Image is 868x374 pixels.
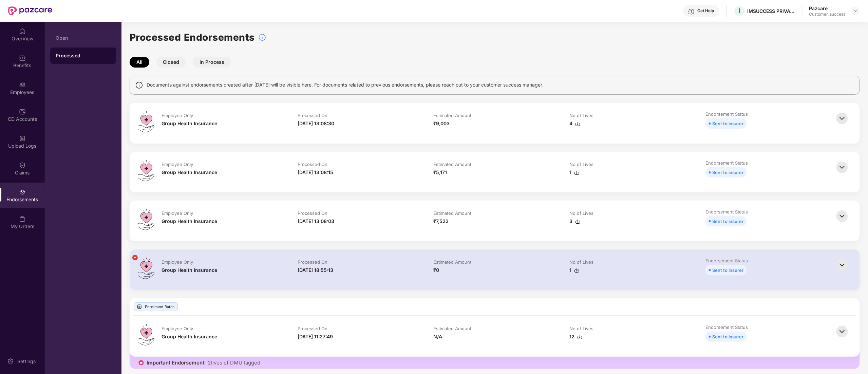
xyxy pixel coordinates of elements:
div: Processed On [298,112,327,118]
div: Endorsement Status [705,209,748,215]
div: Endorsement Status [705,258,748,264]
div: Employee Only [162,161,193,167]
div: Endorsement Status [705,324,748,330]
div: Employee Only [162,112,193,118]
img: svg+xml;base64,PHN2ZyB4bWxucz0iaHR0cDovL3d3dy53My5vcmcvMjAwMC9zdmciIHdpZHRoPSI0OS4zMiIgaGVpZ2h0PS... [138,209,154,230]
div: Sent to insurer [712,266,743,274]
div: Estimated Amount [434,259,472,265]
img: svg+xml;base64,PHN2ZyBpZD0iQmVuZWZpdHMiIHhtbG5zPSJodHRwOi8vd3d3LnczLm9yZy8yMDAwL3N2ZyIgd2lkdGg9Ij... [19,55,26,61]
div: 4 [569,120,581,127]
img: svg+xml;base64,PHN2ZyBpZD0iQmFjay0zMngzMiIgeG1sbnM9Imh0dHA6Ly93d3cudzMub3JnLzIwMDAvc3ZnIiB3aWR0aD... [835,258,850,273]
img: New Pazcare Logo [8,6,52,15]
span: I [739,7,740,15]
div: Customer_success [809,12,846,17]
div: Endorsement Status [705,111,748,117]
img: svg+xml;base64,PHN2ZyBpZD0iQ2xhaW0iIHhtbG5zPSJodHRwOi8vd3d3LnczLm9yZy8yMDAwL3N2ZyIgd2lkdGg9IjIwIi... [19,162,26,169]
div: Estimated Amount [434,210,472,216]
div: [DATE] 13:08:30 [298,120,334,127]
img: svg+xml;base64,PHN2ZyBpZD0iVXBsb2FkX0xvZ3MiIGRhdGEtbmFtZT0iVXBsb2FkIExvZ3MiIHhtbG5zPSJodHRwOi8vd3... [137,304,142,310]
div: [DATE] 18:55:13 [298,266,333,274]
div: Group Health Insurance [162,333,217,340]
div: ₹7,522 [434,218,449,225]
div: 1 [569,169,580,176]
div: No of Lives [569,112,593,118]
img: svg+xml;base64,PHN2ZyB4bWxucz0iaHR0cDovL3d3dy53My5vcmcvMjAwMC9zdmciIHdpZHRoPSI0OS4zMiIgaGVpZ2h0PS... [138,258,154,279]
img: svg+xml;base64,PHN2ZyBpZD0iRG93bmxvYWQtMzJ4MzIiIHhtbG5zPSJodHRwOi8vd3d3LnczLm9yZy8yMDAwL3N2ZyIgd2... [574,170,580,175]
img: svg+xml;base64,PHN2ZyBpZD0iSW5mb18tXzMyeDMyIiBkYXRhLW5hbWU9IkluZm8gLSAzMngzMiIgeG1sbnM9Imh0dHA6Ly... [258,33,266,41]
div: [DATE] 13:08:03 [298,218,334,225]
img: svg+xml;base64,PHN2ZyBpZD0iRHJvcGRvd24tMzJ4MzIiIHhtbG5zPSJodHRwOi8vd3d3LnczLm9yZy8yMDAwL3N2ZyIgd2... [853,8,858,14]
img: svg+xml;base64,PHN2ZyBpZD0iTXlfT3JkZXJzIiBkYXRhLW5hbWU9Ik15IE9yZGVycyIgeG1sbnM9Imh0dHA6Ly93d3cudz... [19,216,26,222]
div: ₹9,003 [434,120,450,127]
div: Estimated Amount [434,112,472,118]
img: svg+xml;base64,PHN2ZyB4bWxucz0iaHR0cDovL3d3dy53My5vcmcvMjAwMC9zdmciIHdpZHRoPSI0OS4zMiIgaGVpZ2h0PS... [138,111,154,132]
span: 2 lives of DMU tagged [208,359,260,366]
div: No of Lives [569,325,593,332]
img: svg+xml;base64,PHN2ZyBpZD0iSW5mbyIgeG1sbnM9Imh0dHA6Ly93d3cudzMub3JnLzIwMDAvc3ZnIiB3aWR0aD0iMTQiIG... [135,81,143,89]
div: Processed On [298,259,327,265]
div: Estimated Amount [434,325,472,332]
div: Employee Only [162,210,193,216]
img: svg+xml;base64,PHN2ZyBpZD0iRW1wbG95ZWVzIiB4bWxucz0iaHR0cDovL3d3dy53My5vcmcvMjAwMC9zdmciIHdpZHRoPS... [19,81,26,88]
div: Group Health Insurance [162,266,217,274]
img: svg+xml;base64,PHN2ZyB4bWxucz0iaHR0cDovL3d3dy53My5vcmcvMjAwMC9zdmciIHdpZHRoPSIxMiIgaGVpZ2h0PSIxMi... [132,255,138,260]
img: svg+xml;base64,PHN2ZyBpZD0iSGVscC0zMngzMiIgeG1sbnM9Imh0dHA6Ly93d3cudzMub3JnLzIwMDAvc3ZnIiB3aWR0aD... [688,8,695,15]
div: Settings [15,358,38,365]
div: Pazcare [809,5,846,12]
div: Sent to insurer [712,120,743,127]
div: Sent to insurer [712,169,743,176]
div: Processed On [298,161,327,167]
div: 12 [569,333,583,340]
div: No of Lives [569,210,593,216]
div: Estimated Amount [434,161,472,167]
div: Get Help [698,8,714,14]
img: svg+xml;base64,PHN2ZyBpZD0iRG93bmxvYWQtMzJ4MzIiIHhtbG5zPSJodHRwOi8vd3d3LnczLm9yZy8yMDAwL3N2ZyIgd2... [574,268,580,273]
h1: Processed Endorsements [130,30,255,45]
img: svg+xml;base64,PHN2ZyBpZD0iU2V0dGluZy0yMHgyMCIgeG1sbnM9Imh0dHA6Ly93d3cudzMub3JnLzIwMDAvc3ZnIiB3aW... [7,358,14,365]
div: Enrolment Batch [134,302,178,311]
div: Sent to insurer [712,333,743,340]
img: svg+xml;base64,PHN2ZyBpZD0iRG93bmxvYWQtMzJ4MzIiIHhtbG5zPSJodHRwOi8vd3d3LnczLm9yZy8yMDAwL3N2ZyIgd2... [575,121,581,127]
div: Employee Only [162,325,193,332]
div: No of Lives [569,259,593,265]
div: 1 [569,266,580,274]
img: svg+xml;base64,PHN2ZyBpZD0iQmFjay0zMngzMiIgeG1sbnM9Imh0dHA6Ly93d3cudzMub3JnLzIwMDAvc3ZnIiB3aWR0aD... [835,111,850,126]
button: In Process [193,57,231,68]
div: [DATE] 13:08:15 [298,169,333,176]
img: svg+xml;base64,PHN2ZyBpZD0iRW5kb3JzZW1lbnRzIiB4bWxucz0iaHR0cDovL3d3dy53My5vcmcvMjAwMC9zdmciIHdpZH... [19,189,26,195]
img: svg+xml;base64,PHN2ZyBpZD0iQmFjay0zMngzMiIgeG1sbnM9Imh0dHA6Ly93d3cudzMub3JnLzIwMDAvc3ZnIiB3aWR0aD... [835,209,850,224]
div: 3 [569,218,581,225]
button: All [130,57,149,68]
img: svg+xml;base64,PHN2ZyBpZD0iSG9tZSIgeG1sbnM9Imh0dHA6Ly93d3cudzMub3JnLzIwMDAvc3ZnIiB3aWR0aD0iMjAiIG... [19,28,26,35]
div: Processed On [298,210,327,216]
div: Group Health Insurance [162,218,217,225]
div: Open [56,35,111,41]
img: svg+xml;base64,PHN2ZyBpZD0iRG93bmxvYWQtMzJ4MzIiIHhtbG5zPSJodHRwOi8vd3d3LnczLm9yZy8yMDAwL3N2ZyIgd2... [577,334,583,340]
div: Employee Only [162,259,193,265]
button: Closed [156,57,186,68]
div: No of Lives [569,161,593,167]
div: Processed [56,52,111,59]
div: Processed On [298,325,327,332]
div: [DATE] 11:27:49 [298,333,333,340]
div: Endorsement Status [705,160,748,166]
div: Group Health Insurance [162,120,217,127]
span: Important Endorsement: [147,359,206,366]
img: svg+xml;base64,PHN2ZyBpZD0iQmFjay0zMngzMiIgeG1sbnM9Imh0dHA6Ly93d3cudzMub3JnLzIwMDAvc3ZnIiB3aWR0aD... [835,324,850,339]
div: ₹0 [434,266,439,274]
span: Documents against endorsements created after [DATE] will be visible here. For documents related t... [147,81,544,89]
img: svg+xml;base64,PHN2ZyB4bWxucz0iaHR0cDovL3d3dy53My5vcmcvMjAwMC9zdmciIHdpZHRoPSI0OS4zMiIgaGVpZ2h0PS... [138,324,154,345]
img: icon [138,359,145,366]
div: Sent to insurer [712,218,743,225]
div: ₹5,171 [434,169,447,176]
img: svg+xml;base64,PHN2ZyBpZD0iVXBsb2FkX0xvZ3MiIGRhdGEtbmFtZT0iVXBsb2FkIExvZ3MiIHhtbG5zPSJodHRwOi8vd3... [19,135,26,142]
img: svg+xml;base64,PHN2ZyBpZD0iQ0RfQWNjb3VudHMiIGRhdGEtbmFtZT0iQ0QgQWNjb3VudHMiIHhtbG5zPSJodHRwOi8vd3... [19,108,26,115]
img: svg+xml;base64,PHN2ZyBpZD0iRG93bmxvYWQtMzJ4MzIiIHhtbG5zPSJodHRwOi8vd3d3LnczLm9yZy8yMDAwL3N2ZyIgd2... [575,219,581,224]
img: svg+xml;base64,PHN2ZyBpZD0iQmFjay0zMngzMiIgeG1sbnM9Imh0dHA6Ly93d3cudzMub3JnLzIwMDAvc3ZnIiB3aWR0aD... [835,160,850,175]
img: svg+xml;base64,PHN2ZyB4bWxucz0iaHR0cDovL3d3dy53My5vcmcvMjAwMC9zdmciIHdpZHRoPSI0OS4zMiIgaGVpZ2h0PS... [138,160,154,181]
div: Group Health Insurance [162,169,217,176]
div: N/A [434,333,442,340]
div: IMSUCCESS PRIVATE LIMITED [748,8,795,14]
